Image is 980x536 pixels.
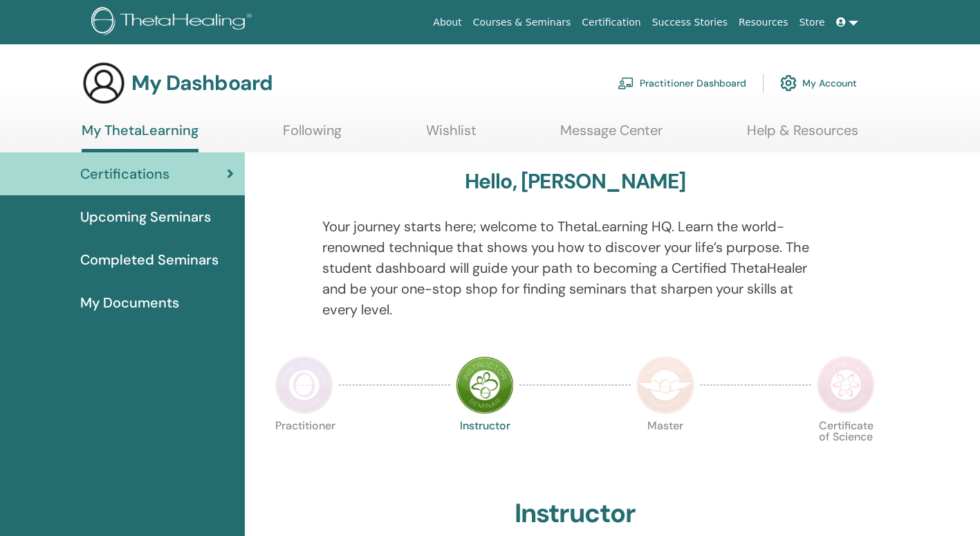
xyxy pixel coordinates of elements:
a: Courses & Seminars [468,10,577,35]
h2: Instructor [515,498,636,530]
a: Help & Resources [747,122,858,149]
img: chalkboard-teacher.svg [618,77,634,89]
img: Instructor [456,356,514,414]
img: Practitioner [275,356,333,414]
a: Resources [733,10,794,35]
a: Wishlist [426,122,477,149]
p: Practitioner [275,420,333,479]
span: Completed Seminars [80,249,219,270]
a: My Account [780,68,857,98]
img: Master [636,356,694,414]
img: generic-user-icon.jpg [82,61,126,105]
p: Instructor [456,420,514,479]
span: Certifications [80,163,169,184]
a: Certification [576,10,646,35]
span: My Documents [80,292,179,313]
img: logo.png [91,7,257,38]
h3: Hello, [PERSON_NAME] [465,169,686,194]
a: Success Stories [647,10,733,35]
span: Upcoming Seminars [80,206,211,227]
a: Following [283,122,342,149]
img: Certificate of Science [817,356,875,414]
h3: My Dashboard [131,71,272,96]
a: Message Center [560,122,663,149]
a: About [427,10,467,35]
p: Master [636,420,694,479]
p: Your journey starts here; welcome to ThetaLearning HQ. Learn the world-renowned technique that sh... [322,216,828,320]
p: Certificate of Science [817,420,875,479]
img: cog.svg [780,71,797,95]
a: Practitioner Dashboard [618,68,746,98]
a: My ThetaLearning [82,122,198,152]
a: Store [794,10,831,35]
